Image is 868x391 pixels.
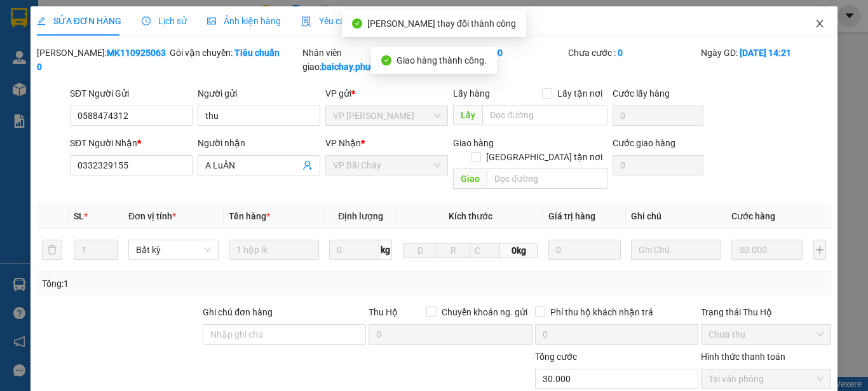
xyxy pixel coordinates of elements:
span: VP Minh Khai [333,106,440,125]
input: Ghi chú đơn hàng [203,324,366,345]
span: SỬA ĐƠN HÀNG [37,16,121,26]
span: VP Nhận [325,138,361,148]
span: Kích thước [449,211,492,221]
div: Chưa cước : [568,46,698,60]
input: 0 [548,240,620,260]
span: Lấy tận nơi [552,86,607,100]
input: D [403,243,437,258]
input: R [437,243,471,258]
span: Tổng cước [535,352,577,362]
span: Giao hàng thành công. [397,55,487,65]
span: picture [207,17,216,25]
span: Tên hàng [229,211,270,221]
b: baichay.phucxuyen [322,62,399,72]
span: Cước hàng [731,211,775,221]
img: icon [301,17,311,27]
span: Đơn vị tính [128,211,176,221]
span: edit [37,17,46,25]
div: Gói vận chuyển: [170,46,300,60]
div: SĐT Người Gửi [70,86,193,100]
span: close [815,18,825,29]
span: [PERSON_NAME] thay đổi thành công [367,18,516,29]
div: Người nhận [198,136,320,150]
span: Ảnh kiện hàng [207,16,281,26]
div: Người gửi [198,86,320,100]
input: C [470,243,500,258]
div: Ngày GD: [701,46,831,60]
span: Định lượng [338,211,383,221]
span: kg [379,240,392,260]
span: Lấy [453,105,482,125]
label: Hình thức thanh toán [701,352,785,362]
div: VP gửi [325,86,448,100]
label: Ghi chú đơn hàng [203,307,273,317]
span: Giao hàng [453,138,494,148]
b: [DATE] 14:21 [740,48,791,58]
input: Dọc đường [487,168,607,189]
div: Nhân viên giao: [302,46,433,74]
span: Yêu cầu xuất hóa đơn điện tử [301,16,435,26]
input: Cước lấy hàng [613,106,703,126]
span: Lấy hàng [453,88,490,99]
span: Giao [453,168,487,189]
div: Tổng: 1 [42,277,336,291]
input: VD: Bàn, Ghế [229,240,319,260]
input: Ghi Chú [631,240,721,260]
input: Dọc đường [482,105,607,125]
div: SĐT Người Nhận [70,136,193,150]
div: [PERSON_NAME]: [37,46,167,74]
span: [GEOGRAPHIC_DATA] tận nơi [481,150,607,164]
label: Cước giao hàng [613,138,675,148]
button: delete [42,240,62,260]
span: Lịch sử [142,16,187,26]
span: 0kg [500,243,538,258]
button: plus [813,240,826,260]
span: check-circle [381,55,391,65]
input: Cước giao hàng [613,155,703,175]
input: 0 [731,240,803,260]
span: check-circle [352,18,362,29]
span: Giá trị hàng [548,211,595,221]
span: Tại văn phòng [709,369,824,388]
b: Tiêu chuẩn [234,48,280,58]
div: Trạng thái Thu Hộ [701,305,831,319]
span: SL [74,211,84,221]
span: Bất kỳ [136,240,211,259]
th: Ghi chú [626,204,726,229]
span: user-add [302,160,313,170]
span: Chuyển khoản ng. gửi [437,305,532,319]
div: Cước rồi : [435,46,566,60]
span: clock-circle [142,17,151,25]
span: Thu Hộ [369,307,398,317]
span: VP Bãi Cháy [333,156,440,175]
b: 0 [618,48,623,58]
span: Phí thu hộ khách nhận trả [545,305,658,319]
span: Chưa thu [709,325,824,344]
label: Cước lấy hàng [613,88,670,99]
button: Close [802,6,837,42]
